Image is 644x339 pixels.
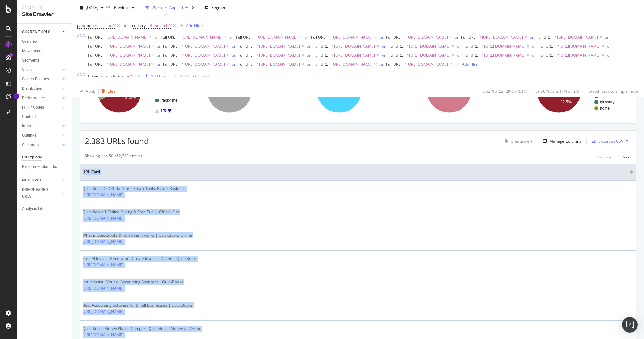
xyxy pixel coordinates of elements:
[22,85,42,92] div: Distribution
[157,53,161,58] div: or
[191,5,196,11] div: times
[382,43,386,49] button: or
[589,88,639,94] div: Switch back to Simple mode
[83,215,124,222] a: [URL][DOMAIN_NAME]
[600,94,617,98] text: resources
[598,138,623,144] div: Export as CSV
[623,154,631,160] div: Next
[463,43,478,49] span: Full URL
[106,60,150,69] span: ^[URL][DOMAIN_NAME]
[457,43,461,49] button: or
[106,42,150,51] span: ^[URL][DOMAIN_NAME]
[539,43,553,49] span: Full URL
[502,136,532,146] button: Create alert
[22,104,61,111] a: HTTP Codes
[195,62,301,119] div: A chart.
[106,33,148,42] span: [URL][DOMAIN_NAME]
[380,62,383,67] div: or
[22,66,32,73] div: Visits
[103,43,105,49] span: =
[147,23,149,28] span: =
[103,53,105,58] span: =
[171,72,209,80] button: Add Filter Group
[550,138,581,144] div: Manage Columns
[329,33,373,42] span: ^[URL][DOMAIN_NAME]
[607,52,611,58] button: or
[152,5,183,10] div: 29 Filters Applied
[22,142,61,148] a: Sitemaps
[605,34,609,40] div: or
[22,177,61,184] a: NEW URLS
[83,186,186,192] div: QuickBooks®: Official Site | Smart Tools. Better Business.
[157,62,161,67] div: or
[157,61,161,67] button: or
[307,43,311,49] button: or
[22,95,45,101] div: Performance
[332,42,375,51] span: ^[URL][DOMAIN_NAME]
[161,34,175,40] span: Full URL
[589,136,623,146] button: Export as CSV
[22,132,36,139] div: Outlinks
[455,34,459,40] div: or
[554,53,556,58] span: =
[83,262,124,268] a: [URL][DOMAIN_NAME]
[332,51,375,60] span: ^[URL][DOMAIN_NAME]
[77,72,85,78] button: AND
[482,42,525,51] span: ^[URL][DOMAIN_NAME]
[22,113,67,120] a: Content
[305,34,308,40] div: or
[401,62,404,67] span: =
[22,113,36,120] div: Content
[232,43,236,49] div: or
[605,34,609,40] button: or
[22,163,67,170] a: Explorer Bookmarks
[479,53,481,58] span: =
[161,98,178,103] text: track-time
[22,205,67,212] a: Analysis Info
[106,51,150,60] span: ^[URL][DOMAIN_NAME]
[238,43,252,49] span: Full URL
[22,177,41,184] div: NEW URLS
[415,62,520,119] div: A chart.
[232,62,236,67] div: or
[407,51,450,60] span: ^[URL][DOMAIN_NAME]
[202,3,232,13] button: Segments
[22,38,67,45] a: Overview
[22,29,61,36] a: CURRENT URLS
[313,43,328,49] span: Full URL
[22,76,49,83] div: Search Engines
[382,52,386,58] button: or
[182,60,225,69] span: ^[URL][DOMAIN_NAME]
[88,62,102,67] span: Full URL
[232,43,236,49] button: or
[178,53,181,58] span: =
[103,21,116,30] span: clean/*
[88,43,102,49] span: Full URL
[328,53,331,58] span: =
[313,53,328,58] span: Full URL
[388,43,403,49] span: Full URL
[99,23,102,28] span: =
[457,53,461,58] div: or
[480,33,523,42] span: ^[URL][DOMAIN_NAME]
[22,66,61,73] a: Visits
[22,186,55,200] div: DISAPPEARED URLS
[540,137,581,145] button: Manage Columns
[557,42,600,51] span: ^[URL][DOMAIN_NAME]
[22,123,61,130] a: Inlinks
[127,73,129,79] span: =
[22,154,42,161] div: Url Explorer
[107,88,117,94] div: Clear
[236,34,250,40] span: Full URL
[22,11,66,18] div: SiteCrawler
[455,34,459,40] button: or
[85,62,191,119] div: A chart.
[103,62,105,67] span: =
[388,53,403,58] span: Full URL
[123,23,129,28] div: and
[307,52,311,58] button: or
[307,61,311,67] button: or
[106,4,111,10] span: vs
